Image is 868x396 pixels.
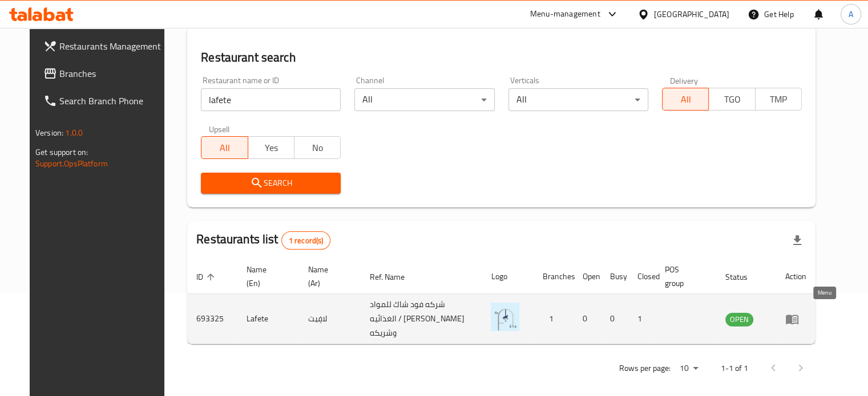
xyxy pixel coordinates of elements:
[760,91,797,108] span: TMP
[65,125,83,140] span: 1.0.0
[281,231,331,250] div: Total records count
[34,60,175,87] a: Branches
[533,294,573,344] td: 1
[713,91,750,108] span: TGO
[34,87,175,115] a: Search Branch Phone
[721,361,748,375] p: 1-1 of 1
[784,227,811,254] div: Export file
[196,231,330,250] h2: Restaurants list
[662,88,709,111] button: All
[237,294,299,344] td: Lafete
[600,294,628,344] td: 0
[849,8,853,21] span: A
[294,136,341,159] button: No
[670,76,699,84] label: Delivery
[675,360,703,377] div: Rows per page:
[755,88,802,111] button: TMP
[491,303,519,331] img: Lafete
[201,49,802,66] h2: Restaurant search
[201,173,341,194] button: Search
[282,235,330,246] span: 1 record(s)
[628,294,655,344] td: 1
[34,32,175,60] a: Restaurants Management
[201,88,341,111] input: Search for restaurant name or ID..
[59,94,165,108] span: Search Branch Phone
[210,176,332,190] span: Search
[299,140,336,156] span: No
[187,259,815,344] table: enhanced table
[725,270,762,284] span: Status
[619,361,671,375] p: Rows per page:
[664,263,703,290] span: POS group
[776,259,815,294] th: Action
[299,294,360,344] td: لافِيت
[196,270,218,284] span: ID
[600,259,628,294] th: Busy
[482,259,533,294] th: Logo
[59,39,165,53] span: Restaurants Management
[508,88,648,111] div: All
[530,7,600,21] div: Menu-management
[628,259,655,294] th: Closed
[370,270,419,284] span: Ref. Name
[361,294,482,344] td: شركه فود شاك للمواد الغذائيه / [PERSON_NAME] وشريكه
[573,259,600,294] th: Open
[206,140,243,156] span: All
[308,263,346,290] span: Name (Ar)
[725,313,753,326] div: OPEN
[667,91,704,108] span: All
[654,8,729,21] div: [GEOGRAPHIC_DATA]
[201,136,248,159] button: All
[248,136,294,159] button: Yes
[708,88,755,111] button: TGO
[354,88,494,111] div: All
[533,259,573,294] th: Branches
[35,156,108,171] a: Support.OpsPlatform
[247,263,285,290] span: Name (En)
[35,145,88,160] span: Get support on:
[59,67,165,80] span: Branches
[187,294,237,344] td: 693325
[725,313,753,326] span: OPEN
[253,140,290,156] span: Yes
[573,294,600,344] td: 0
[35,125,63,140] span: Version:
[209,125,230,133] label: Upsell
